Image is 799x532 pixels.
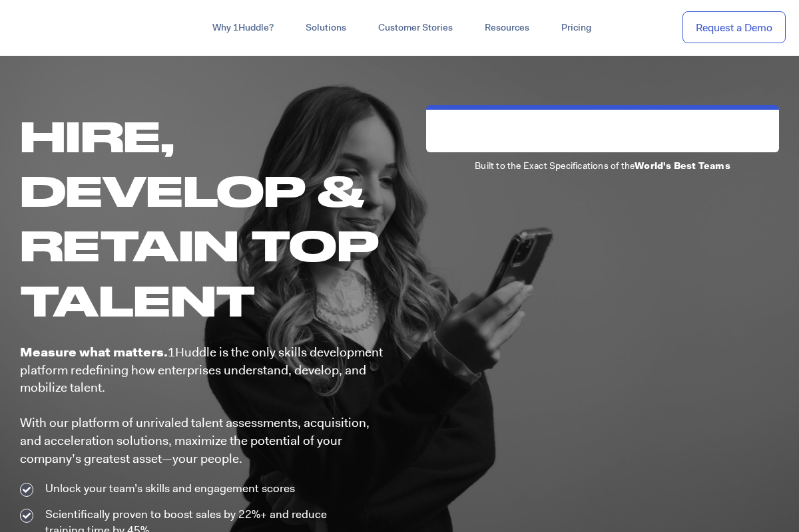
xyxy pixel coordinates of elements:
[196,16,290,40] a: Why 1Huddle?
[635,160,730,172] b: World's Best Teams
[20,344,386,467] p: 1Huddle is the only skills development platform redefining how enterprises understand, develop, a...
[469,16,545,40] a: Resources
[42,481,295,497] span: Unlock your team’s skills and engagement scores
[13,15,109,40] img: ...
[426,159,779,172] p: Built to the Exact Specifications of the
[20,344,168,360] b: Measure what matters.
[290,16,362,40] a: Solutions
[682,11,786,44] a: Request a Demo
[545,16,607,40] a: Pricing
[362,16,469,40] a: Customer Stories
[20,108,386,327] h1: Hire, Develop & Retain Top Talent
